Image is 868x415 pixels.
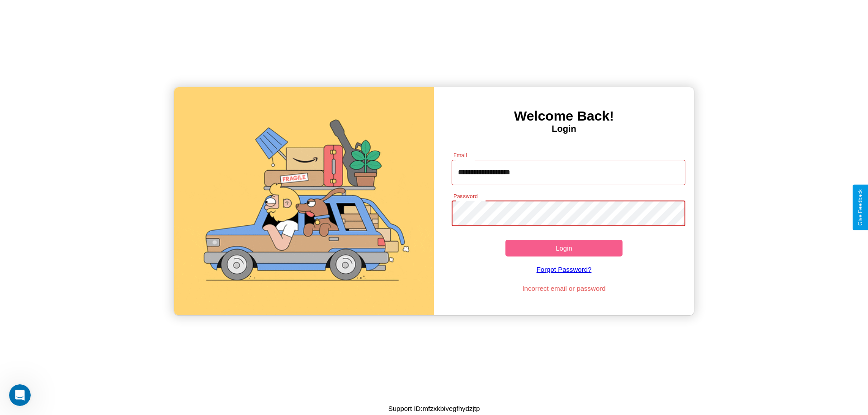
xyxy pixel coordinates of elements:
h3: Welcome Back! [434,108,694,124]
a: Forgot Password? [447,256,681,282]
iframe: Intercom live chat [9,384,31,406]
label: Password [453,192,477,200]
p: Incorrect email or password [447,282,681,294]
img: gif [174,87,434,315]
div: Give Feedback [857,189,863,226]
button: Login [505,240,623,256]
p: Support ID: mfzxkbivegfhydzjtp [388,402,480,415]
label: Email [453,151,467,159]
h4: Login [434,124,694,134]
